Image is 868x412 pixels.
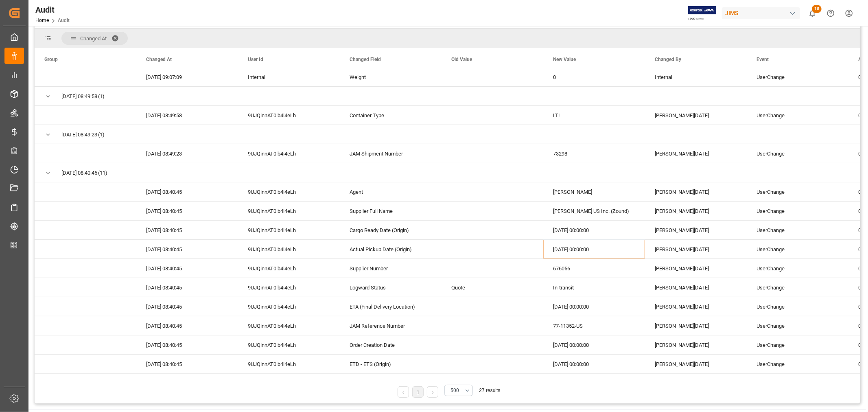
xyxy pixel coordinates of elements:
[238,278,340,297] div: 9UJQinnAT0lb4i4eLh
[747,68,848,86] div: UserChange
[747,202,848,220] div: UserChange
[747,374,848,392] div: UserChange
[340,144,442,163] div: JAM Shipment Number
[645,335,747,354] div: [PERSON_NAME][DATE]
[61,164,97,182] span: [DATE] 08:40:45
[340,374,442,392] div: Unit
[136,202,238,220] div: [DATE] 08:40:45
[803,4,822,22] button: show 18 new notifications
[136,316,238,335] div: [DATE] 08:40:45
[645,202,747,220] div: [PERSON_NAME][DATE]
[238,221,340,239] div: 9UJQinnAT0lb4i4eLh
[722,7,800,19] div: JIMS
[136,374,238,392] div: [DATE] 08:40:45
[645,374,747,392] div: [PERSON_NAME][DATE]
[98,164,107,182] span: (11)
[543,202,645,220] div: [PERSON_NAME] US Inc. (Zound)
[340,68,442,86] div: Weight
[645,355,747,373] div: [PERSON_NAME][DATE]
[340,202,442,220] div: Supplier Full Name
[543,316,645,335] div: 77-11352-US
[747,297,848,316] div: UserChange
[442,278,543,297] div: Quote
[340,278,442,297] div: Logward Status
[61,125,97,144] span: [DATE] 08:49:23
[747,335,848,354] div: UserChange
[543,68,645,86] div: 0
[238,374,340,392] div: 9UJQinnAT0lb4i4eLh
[238,297,340,316] div: 9UJQinnAT0lb4i4eLh
[238,355,340,373] div: 9UJQinnAT0lb4i4eLh
[98,125,105,144] span: (1)
[412,386,424,398] li: 1
[35,18,49,23] a: Home
[146,57,172,62] span: Changed At
[61,87,97,106] span: [DATE] 08:49:58
[35,4,70,16] div: Audit
[98,87,105,106] span: (1)
[248,57,263,62] span: User Id
[747,316,848,335] div: UserChange
[543,221,645,239] div: [DATE] 00:00:00
[645,68,747,86] div: Internal
[340,221,442,239] div: Cargo Ready Date (Origin)
[655,57,681,62] span: Changed By
[44,57,58,62] span: Group
[136,297,238,316] div: [DATE] 08:40:45
[645,259,747,278] div: [PERSON_NAME][DATE]
[722,5,803,21] button: JIMS
[136,335,238,354] div: [DATE] 08:40:45
[812,5,822,13] span: 18
[543,144,645,163] div: 73298
[238,316,340,335] div: 9UJQinnAT0lb4i4eLh
[543,297,645,316] div: [DATE] 00:00:00
[136,259,238,278] div: [DATE] 08:40:45
[479,388,500,393] span: 27 results
[340,182,442,201] div: Agent
[340,240,442,259] div: Actual Pickup Date (Origin)
[747,144,848,163] div: UserChange
[543,335,645,354] div: [DATE] 00:00:00
[340,259,442,278] div: Supplier Number
[645,297,747,316] div: [PERSON_NAME][DATE]
[136,278,238,297] div: [DATE] 08:40:45
[543,374,645,392] div: kg
[543,259,645,278] div: 676056
[645,221,747,239] div: [PERSON_NAME][DATE]
[645,316,747,335] div: [PERSON_NAME][DATE]
[136,182,238,201] div: [DATE] 08:40:45
[451,57,472,62] span: Old Value
[80,35,107,42] span: Changed At
[238,68,340,86] div: Internal
[238,182,340,201] div: 9UJQinnAT0lb4i4eLh
[543,355,645,373] div: [DATE] 00:00:00
[136,144,238,163] div: [DATE] 08:49:23
[136,240,238,259] div: [DATE] 08:40:45
[136,106,238,125] div: [DATE] 08:49:58
[450,387,459,394] span: 500
[543,240,645,259] div: [DATE] 00:00:00
[136,68,238,86] div: [DATE] 09:07:09
[417,390,420,395] a: 1
[136,355,238,373] div: [DATE] 08:40:45
[238,240,340,259] div: 9UJQinnAT0lb4i4eLh
[543,182,645,201] div: [PERSON_NAME]
[340,335,442,354] div: Order Creation Date
[340,297,442,316] div: ETA (Final Delivery Location)
[747,355,848,373] div: UserChange
[543,278,645,297] div: In-transit
[350,57,381,62] span: Changed Field
[553,57,576,62] span: New Value
[747,259,848,278] div: UserChange
[340,316,442,335] div: JAM Reference Number
[238,335,340,354] div: 9UJQinnAT0lb4i4eLh
[645,240,747,259] div: [PERSON_NAME][DATE]
[136,221,238,239] div: [DATE] 08:40:45
[645,278,747,297] div: [PERSON_NAME][DATE]
[238,144,340,163] div: 9UJQinnAT0lb4i4eLh
[645,144,747,163] div: [PERSON_NAME][DATE]
[747,106,848,125] div: UserChange
[747,221,848,239] div: UserChange
[543,106,645,125] div: LTL
[756,57,769,62] span: Event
